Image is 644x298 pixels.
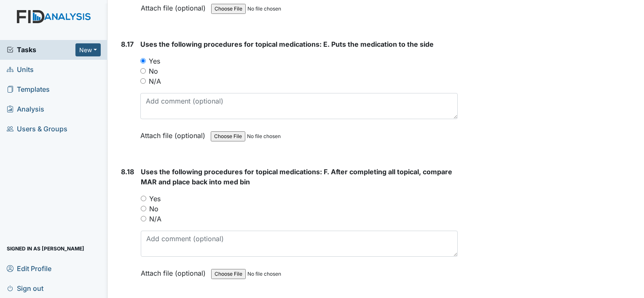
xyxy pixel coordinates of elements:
[140,40,434,48] span: Uses the following procedures for topical medications: E. Puts the medication to the side
[121,39,134,49] label: 8.17
[149,76,161,86] label: N/A
[140,68,146,74] input: No
[149,214,161,224] label: N/A
[149,194,161,204] label: Yes
[140,126,209,141] label: Attach file (optional)
[141,216,146,221] input: N/A
[7,282,43,295] span: Sign out
[149,56,160,66] label: Yes
[141,206,146,211] input: No
[149,66,158,76] label: No
[149,204,158,214] label: No
[7,262,51,275] span: Edit Profile
[7,63,34,76] span: Units
[7,122,67,136] span: Users & Groups
[75,43,101,56] button: New
[121,167,134,177] label: 8.18
[7,242,84,255] span: Signed in as [PERSON_NAME]
[7,103,44,116] span: Analysis
[141,196,146,201] input: Yes
[140,58,146,64] input: Yes
[7,83,50,96] span: Templates
[7,45,75,55] a: Tasks
[141,168,452,186] span: Uses the following procedures for topical medications: F. After completing all topical, compare M...
[140,78,146,84] input: N/A
[141,263,209,278] label: Attach file (optional)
